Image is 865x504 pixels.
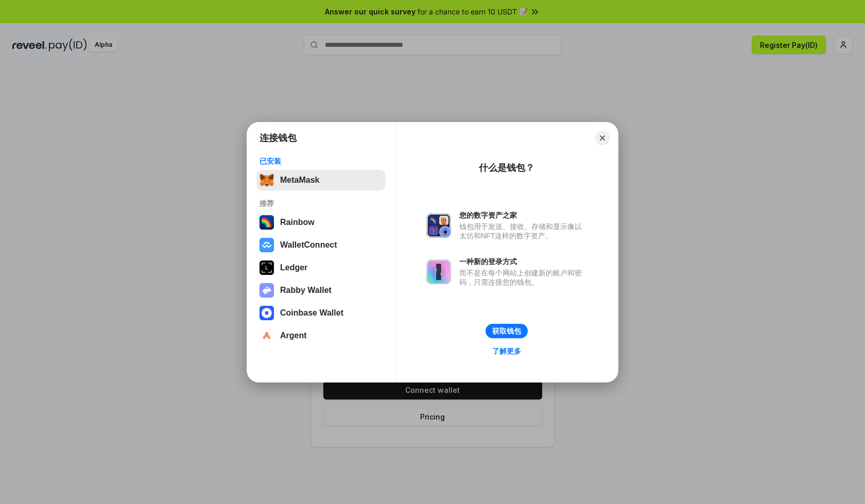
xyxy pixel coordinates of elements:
[486,324,528,338] button: 获取钱包
[259,283,274,298] img: svg+xml,%3Csvg%20xmlns%3D%22http%3A%2F%2Fwww.w3.org%2F2000%2Fsvg%22%20fill%3D%22none%22%20viewBox...
[280,308,343,318] div: Coinbase Wallet
[259,157,383,166] div: 已安装
[595,131,610,145] button: Close
[426,259,451,284] img: svg+xml,%3Csvg%20xmlns%3D%22http%3A%2F%2Fwww.w3.org%2F2000%2Fsvg%22%20fill%3D%22none%22%20viewBox...
[259,173,274,187] img: svg+xml,%3Csvg%20fill%3D%22none%22%20height%3D%2233%22%20viewBox%3D%220%200%2035%2033%22%20width%...
[259,215,274,230] img: svg+xml,%3Csvg%20width%3D%22120%22%20height%3D%22120%22%20viewBox%3D%220%200%20120%20120%22%20fil...
[259,328,274,343] img: svg+xml,%3Csvg%20width%3D%2228%22%20height%3D%2228%22%20viewBox%3D%220%200%2028%2028%22%20fill%3D...
[259,306,274,320] img: svg+xml,%3Csvg%20width%3D%2228%22%20height%3D%2228%22%20viewBox%3D%220%200%2028%2028%22%20fill%3D...
[280,176,319,185] div: MetaMask
[459,211,587,220] div: 您的数字资产之家
[426,213,451,238] img: svg+xml,%3Csvg%20xmlns%3D%22http%3A%2F%2Fwww.w3.org%2F2000%2Fsvg%22%20fill%3D%22none%22%20viewBox...
[280,331,307,340] div: Argent
[256,257,386,278] button: Ledger
[459,222,587,240] div: 钱包用于发送、接收、存储和显示像以太坊和NFT这样的数字资产。
[259,199,383,208] div: 推荐
[492,326,521,336] div: 获取钱包
[280,218,315,227] div: Rainbow
[256,280,386,301] button: Rabby Wallet
[459,268,587,287] div: 而不是在每个网站上创建新的账户和密码，只需连接您的钱包。
[280,240,337,250] div: WalletConnect
[492,346,521,356] div: 了解更多
[486,344,527,358] a: 了解更多
[280,263,307,272] div: Ledger
[256,212,386,233] button: Rainbow
[256,170,386,190] button: MetaMask
[256,325,386,346] button: Argent
[259,260,274,275] img: svg+xml,%3Csvg%20xmlns%3D%22http%3A%2F%2Fwww.w3.org%2F2000%2Fsvg%22%20width%3D%2228%22%20height%3...
[479,162,534,174] div: 什么是钱包？
[459,257,587,266] div: 一种新的登录方式
[256,303,386,323] button: Coinbase Wallet
[256,235,386,255] button: WalletConnect
[280,286,332,295] div: Rabby Wallet
[259,238,274,252] img: svg+xml,%3Csvg%20width%3D%2228%22%20height%3D%2228%22%20viewBox%3D%220%200%2028%2028%22%20fill%3D...
[259,132,297,144] h1: 连接钱包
